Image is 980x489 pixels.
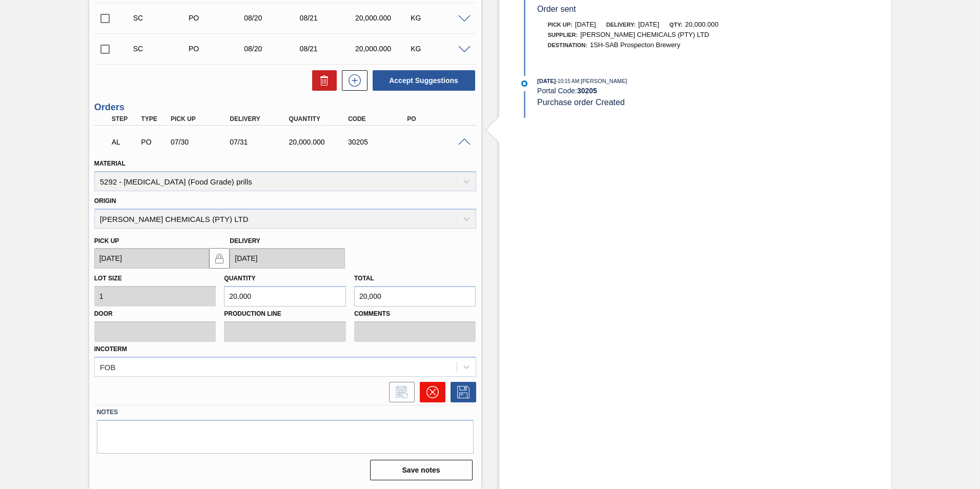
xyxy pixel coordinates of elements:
input: mm/dd/yyyy [230,248,345,269]
div: Awaiting Load Composition [109,131,140,153]
div: Code [345,115,412,123]
div: 30205 [345,138,412,146]
button: Save notes [370,460,473,480]
span: [DATE] [537,78,556,84]
span: Delivery: [606,22,636,28]
div: Quantity [287,115,353,123]
span: Supplier: [548,32,578,38]
div: Inform order change [384,382,415,402]
span: [DATE] [638,21,659,28]
label: Delivery [230,237,260,244]
span: : [PERSON_NAME] [579,78,627,84]
span: [DATE] [575,21,596,28]
div: 20,000.000 [287,138,353,146]
img: locked [213,252,226,264]
div: 20,000.000 [353,14,415,22]
div: KG [408,14,470,22]
div: 08/20/2025 [241,45,303,53]
strong: 30205 [577,87,597,95]
div: Purchase order [186,14,248,22]
div: 08/21/2025 [297,14,359,22]
div: Delivery [227,115,293,123]
div: New suggestion [337,70,367,91]
img: atual [521,80,527,87]
div: Type [138,115,169,123]
div: PO [404,115,471,123]
span: 1SH-SAB Prospecton Brewery [590,41,680,49]
div: 20,000.000 [353,45,415,53]
input: mm/dd/yyyy [94,248,210,269]
div: Accept Suggestions [367,69,476,92]
p: AL [112,138,137,146]
div: Purchase order [186,45,248,53]
div: 08/20/2025 [241,14,303,22]
span: Qty: [669,22,682,28]
label: Notes [97,405,474,420]
label: Comments [354,307,476,321]
button: Accept Suggestions [373,70,475,91]
div: Cancel Order [415,382,445,402]
div: Delete Suggestions [307,70,337,91]
span: Pick up: [548,22,573,28]
div: Portal Code: [537,87,781,95]
span: Purchase order Created [537,98,625,107]
h3: Orders [94,102,476,113]
label: Lot size [94,275,122,282]
div: Purchase order [138,138,169,146]
span: Destination: [548,42,587,48]
label: Door [94,307,216,321]
div: Step [109,115,140,123]
div: Save Order [445,382,476,402]
div: Suggestion Created [131,14,193,22]
label: Material [94,160,126,167]
span: [PERSON_NAME] CHEMICALS (PTY) LTD [580,31,709,38]
span: 20,000.000 [685,21,719,28]
span: - 10:15 AM [556,78,580,84]
div: 07/30/2025 [168,138,234,146]
div: Suggestion Created [131,45,193,53]
div: KG [408,45,470,53]
div: FOB [100,362,116,371]
label: Origin [94,197,116,205]
label: Total [354,275,374,282]
label: Quantity [224,275,255,282]
span: Order sent [537,5,576,13]
div: Pick up [168,115,234,123]
label: Incoterm [94,345,127,353]
button: locked [209,248,230,269]
div: 08/21/2025 [297,45,359,53]
label: Production Line [224,307,346,321]
label: Pick up [94,237,119,244]
div: 07/31/2025 [227,138,293,146]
